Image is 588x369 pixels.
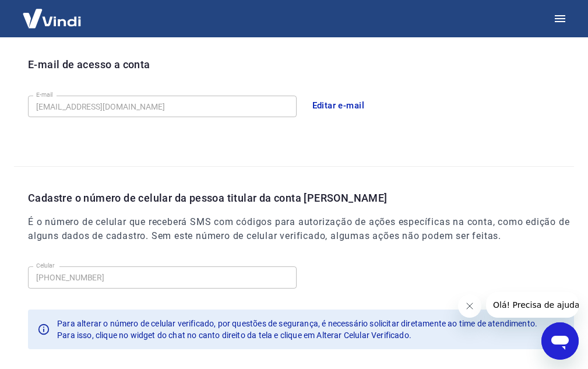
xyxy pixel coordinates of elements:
p: E-mail de acesso a conta [28,57,150,72]
button: Editar e-mail [306,93,371,118]
iframe: Botão para abrir a janela de mensagens [541,322,579,360]
iframe: Mensagem da empresa [486,292,579,318]
label: E-mail [36,90,52,99]
p: Cadastre o número de celular da pessoa titular da conta [PERSON_NAME] [28,190,574,206]
span: Olá! Precisa de ajuda? [7,8,98,17]
label: Celular [36,261,55,270]
span: Para alterar o número de celular verificado, por questões de segurança, é necessário solicitar di... [57,319,537,328]
iframe: Fechar mensagem [458,294,481,318]
h6: É o número de celular que receberá SMS com códigos para autorização de ações específicas na conta... [28,215,574,243]
img: Vindi [14,1,90,36]
span: Para isso, clique no widget do chat no canto direito da tela e clique em Alterar Celular Verificado. [57,331,411,340]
